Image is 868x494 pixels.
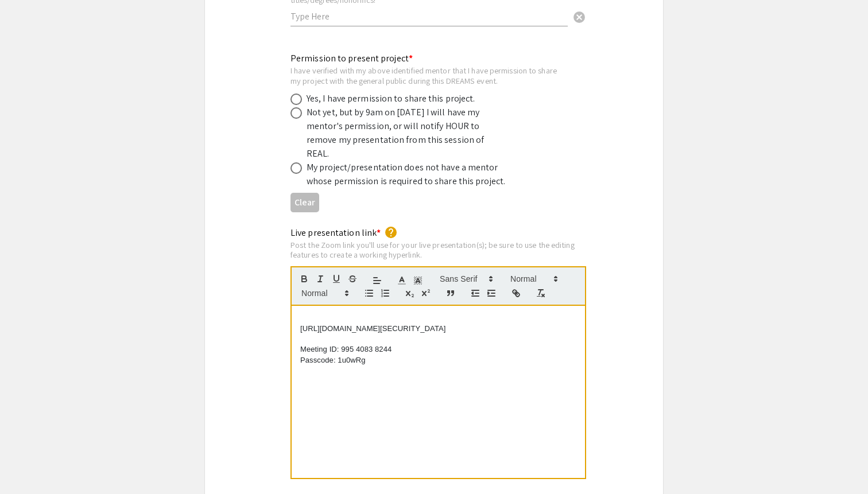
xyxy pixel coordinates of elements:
[290,10,568,22] input: Type Here
[568,5,591,28] button: Clear
[384,225,398,239] mat-icon: help
[300,324,576,334] p: [URL][DOMAIN_NAME][SECURITY_DATA]
[307,161,507,188] div: My project/presentation does not have a mentor whose permission is required to share this project.
[300,355,576,365] p: Passcode: 1u0wRg
[572,10,586,24] span: cancel
[307,92,475,106] div: Yes, I have permission to share this project.
[290,240,586,260] div: Post the Zoom link you'll use for your live presentation(s); be sure to use the editing features ...
[290,52,413,64] mat-label: Permission to present project
[290,193,319,212] button: Clear
[307,106,507,161] div: Not yet, but by 9am on [DATE] I will have my mentor's permission, or will notify HOUR to remove m...
[9,442,49,485] iframe: Chat
[290,227,381,239] mat-label: Live presentation link
[290,65,559,85] div: I have verified with my above identified mentor that I have permission to share my project with t...
[300,344,576,355] p: Meeting ID: 995 4083 8244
